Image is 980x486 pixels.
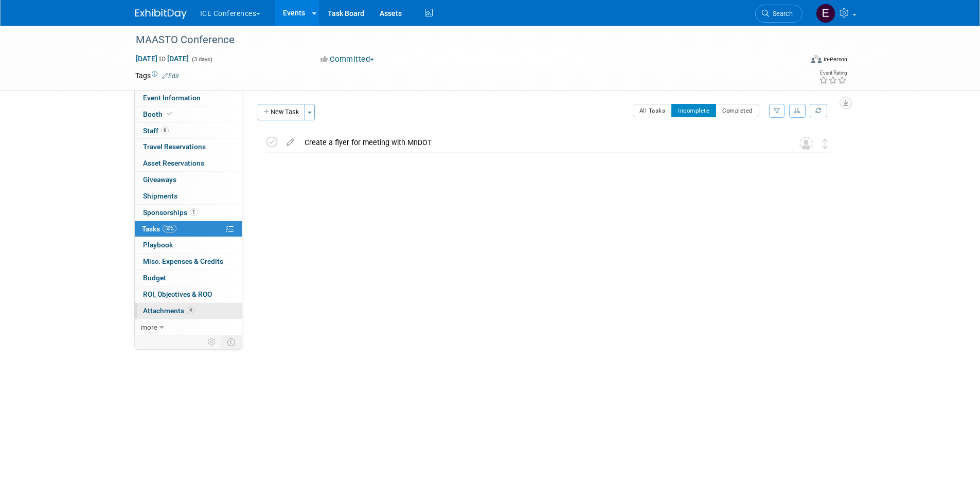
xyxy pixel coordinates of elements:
span: Attachments [143,307,194,315]
a: Misc. Expenses & Credits [135,254,242,269]
img: Unassigned [799,137,813,150]
span: Budget [143,274,166,282]
span: Playbook [143,241,173,249]
a: Travel Reservations [135,139,242,155]
span: Travel Reservations [143,142,206,151]
button: New Task [258,104,305,120]
a: Asset Reservations [135,155,242,171]
span: Asset Reservations [143,159,204,167]
span: [DATE] [DATE] [135,54,189,63]
a: Search [755,5,803,23]
div: MAASTO Conference [132,31,787,49]
span: Misc. Expenses & Credits [143,257,223,265]
button: All Tasks [633,104,672,117]
span: Giveaways [143,175,176,184]
span: Search [769,10,793,17]
a: Edit [162,73,179,80]
a: Sponsorships1 [135,205,242,221]
span: Booth [143,110,174,118]
div: Event Rating [819,70,847,76]
a: Tasks50% [135,221,242,237]
span: Sponsorships [143,208,198,217]
span: Staff [143,127,169,135]
a: Refresh [810,104,827,117]
i: Booth reservation complete [167,111,172,117]
span: 50% [163,225,176,232]
a: more [135,319,242,335]
img: ExhibitDay [135,9,187,19]
span: (3 days) [191,56,212,63]
img: Format-Inperson.png [811,55,822,63]
button: Incomplete [671,104,716,117]
a: Playbook [135,237,242,253]
a: Attachments4 [135,303,242,319]
button: Completed [716,104,759,117]
a: Budget [135,270,242,286]
div: Event Format [742,53,848,69]
span: Event Information [143,94,201,102]
a: Booth [135,106,242,122]
span: more [141,323,157,331]
button: Committed [317,54,378,65]
td: Tags [135,70,179,81]
a: Shipments [135,188,242,204]
div: In-Person [823,56,847,63]
a: Event Information [135,90,242,106]
a: Giveaways [135,172,242,188]
span: 1 [190,208,198,216]
span: 4 [187,307,194,314]
span: Shipments [143,192,177,200]
a: Staff6 [135,123,242,139]
a: edit [281,138,299,147]
span: ROI, Objectives & ROO [143,290,212,298]
span: Tasks [142,225,176,233]
i: Move task [823,139,828,149]
img: Evangeline Cheeves [816,4,835,23]
span: 6 [161,127,169,134]
td: Personalize Event Tab Strip [203,335,221,349]
td: Toggle Event Tabs [221,335,242,349]
div: Create a flyer for meeting with MnDOT [299,134,779,151]
span: to [157,55,167,63]
a: ROI, Objectives & ROO [135,286,242,302]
